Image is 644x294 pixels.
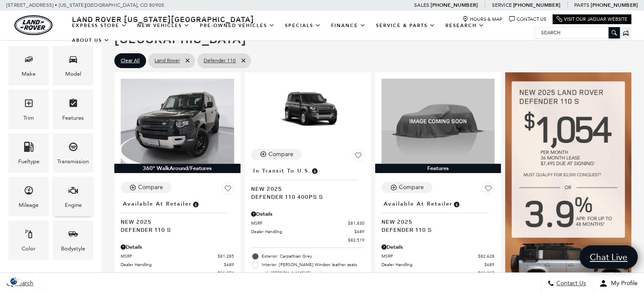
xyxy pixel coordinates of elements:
div: Bodystyle [61,244,85,253]
button: Save Vehicle [221,182,234,198]
span: Clear All [121,55,140,66]
button: Save Vehicle [352,149,365,165]
span: $81,974 [218,270,234,276]
div: Features [62,113,84,123]
span: $82,519 [348,237,365,243]
span: Vehicle is in stock and ready for immediate delivery. Due to demand, availability is subject to c... [192,199,199,209]
a: Contact Us [509,16,546,22]
span: Mileage [24,183,34,201]
a: Available at RetailerNew 2025Defender 110 S [121,198,234,234]
section: Click to Open Cookie Consent Modal [4,277,24,286]
span: Features [68,96,78,113]
img: 2025 LAND ROVER Defender 110 S [381,79,495,164]
img: 2025 LAND ROVER Defender 110 S [121,79,234,164]
span: New 2025 [381,217,489,225]
div: FueltypeFueltype [8,133,49,173]
span: Land Rover [US_STATE][GEOGRAPHIC_DATA] [72,14,254,24]
span: Vehicle has shipped from factory of origin. Estimated time of delivery to Retailer is on average ... [311,166,318,176]
a: Land Rover [US_STATE][GEOGRAPHIC_DATA] [67,14,259,24]
div: 360° WalkAround/Features [114,164,240,173]
a: Finance [326,18,371,33]
span: Chat Live [586,251,632,263]
span: Dealer Handling [381,261,485,268]
span: Available at Retailer [123,199,192,209]
span: Parts [574,2,589,8]
a: Service & Parts [371,18,440,33]
img: Land Rover [14,15,53,35]
span: Bodystyle [68,227,78,244]
div: Compare [399,184,424,191]
span: Dealer Handling [251,228,354,235]
span: MSRP [381,253,478,259]
a: Hours & Map [462,16,503,22]
input: Search [535,27,619,38]
div: Features [375,164,501,173]
div: Engine [65,201,82,210]
span: Dealer Handling [121,261,224,268]
div: MileageMileage [8,177,49,216]
a: Available at RetailerNew 2025Defender 110 S [381,198,495,234]
span: Defender 110 [204,55,236,66]
span: Available at Retailer [384,199,453,209]
button: Compare Vehicle [251,149,302,160]
span: Exterior: Carpathian Grey [262,252,365,261]
a: Dealer Handling $689 [121,261,234,268]
div: ColorColor [8,220,49,260]
span: New 2025 [251,184,358,192]
span: $689 [224,261,234,268]
a: In Transit to U.S.New 2025Defender 110 400PS S [251,165,365,201]
span: Vehicle is in stock and ready for immediate delivery. Due to demand, availability is subject to c... [453,199,460,209]
div: Mileage [19,201,39,210]
span: Defender 110 S [381,225,489,234]
img: 2025 LAND ROVER Defender 110 400PS S [251,79,365,143]
span: $689 [484,261,495,268]
div: Model [65,69,81,79]
div: TrimTrim [8,90,49,129]
a: $83,317 [381,270,495,276]
a: land-rover [14,15,53,35]
button: Open user profile menu [593,273,644,294]
a: Research [440,18,489,33]
span: Color [24,227,34,244]
span: Service [492,2,511,8]
span: $81,830 [348,220,365,226]
span: Make [24,52,34,69]
div: EngineEngine [53,177,93,216]
a: Visit Our Jaguar Website [556,16,627,22]
span: $83,317 [478,270,495,276]
div: Compare [268,151,293,158]
a: [PHONE_NUMBER] [431,2,478,8]
span: Interior: [PERSON_NAME] Windsor leather seats with [PERSON_NAME]/Ebony interior [262,261,365,278]
div: Fueltype [18,157,39,166]
a: [PHONE_NUMBER] [513,2,560,8]
a: Pre-Owned Vehicles [195,18,280,33]
a: New Vehicles [132,18,195,33]
span: Transmission [68,140,78,157]
a: Chat Live [580,245,638,269]
a: Dealer Handling $689 [381,261,495,268]
a: Specials [280,18,326,33]
span: Contact Us [554,280,586,287]
span: In Transit to U.S. [253,166,311,176]
span: MSRP [121,253,218,259]
a: About Us [67,33,115,48]
div: Pricing Details - Defender 110 S [121,243,234,251]
div: Make [22,69,36,79]
a: $81,974 [121,270,234,276]
a: MSRP $82,628 [381,253,495,259]
span: $82,628 [478,253,495,259]
span: Fueltype [24,140,34,157]
button: Compare Vehicle [121,182,171,193]
a: [STREET_ADDRESS] • [US_STATE][GEOGRAPHIC_DATA], CO 80905 [6,2,164,8]
span: Trim [24,96,34,113]
a: MSRP $81,285 [121,253,234,259]
nav: Main Navigation [67,18,534,48]
div: TransmissionTransmission [53,133,93,173]
div: MakeMake [8,46,49,85]
div: ModelModel [53,46,93,85]
img: Opt-Out Icon [4,277,24,286]
div: Trim [23,113,34,123]
span: Defender 110 S [121,225,228,234]
span: $689 [354,228,365,235]
div: Pricing Details - Defender 110 400PS S [251,210,365,218]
